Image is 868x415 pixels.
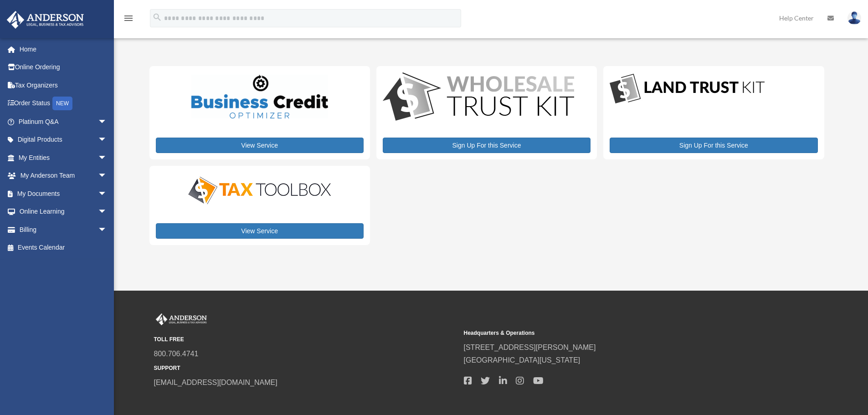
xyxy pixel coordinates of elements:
a: 800.706.4741 [154,350,199,358]
a: Home [6,40,121,58]
a: menu [123,16,134,24]
div: NEW [52,97,72,110]
small: TOLL FREE [154,335,457,344]
img: User Pic [847,11,861,25]
span: arrow_drop_down [98,184,116,203]
a: View Service [156,223,364,239]
a: My Anderson Teamarrow_drop_down [6,167,121,185]
span: arrow_drop_down [98,167,116,185]
span: arrow_drop_down [98,203,116,221]
i: menu [123,13,134,24]
a: Order StatusNEW [6,94,121,113]
span: arrow_drop_down [98,113,116,131]
a: [STREET_ADDRESS][PERSON_NAME] [464,343,596,351]
a: Platinum Q&Aarrow_drop_down [6,113,121,131]
i: search [152,12,162,22]
span: arrow_drop_down [98,220,116,239]
a: [EMAIL_ADDRESS][DOMAIN_NAME] [154,379,277,386]
a: View Service [156,138,364,153]
a: Tax Organizers [6,76,121,94]
a: My Documentsarrow_drop_down [6,184,121,203]
a: Events Calendar [6,239,121,257]
span: arrow_drop_down [98,131,116,149]
small: SUPPORT [154,364,457,373]
a: Digital Productsarrow_drop_down [6,131,116,149]
a: Online Learningarrow_drop_down [6,203,121,221]
a: [GEOGRAPHIC_DATA][US_STATE] [464,356,580,364]
img: LandTrust_lgo-1.jpg [610,72,765,106]
img: Anderson Advisors Platinum Portal [154,313,209,325]
img: Anderson Advisors Platinum Portal [4,11,87,29]
small: Headquarters & Operations [464,328,767,338]
a: Online Ordering [6,58,121,77]
img: WS-Trust-Kit-lgo-1.jpg [383,72,574,123]
a: Sign Up For this Service [610,138,817,153]
a: Billingarrow_drop_down [6,220,121,239]
a: My Entitiesarrow_drop_down [6,149,121,167]
span: arrow_drop_down [98,149,116,167]
a: Sign Up For this Service [383,138,591,153]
